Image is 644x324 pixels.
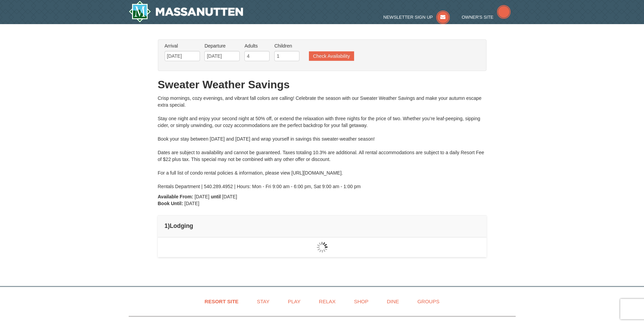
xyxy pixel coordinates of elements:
[158,95,486,190] div: Crisp mornings, cozy evenings, and vibrant fall colors are calling! Celebrate the season with our...
[168,222,170,229] span: )
[378,294,407,309] a: Dine
[211,194,221,199] strong: until
[204,42,240,49] label: Departure
[274,42,299,49] label: Children
[249,294,278,309] a: Stay
[317,242,328,253] img: wait gif
[309,51,354,61] button: Check Availability
[165,42,200,49] label: Arrival
[184,201,199,206] span: [DATE]
[346,294,377,309] a: Shop
[158,201,183,206] strong: Book Until:
[383,15,433,20] span: Newsletter Sign Up
[462,15,494,20] span: Owner's Site
[409,294,448,309] a: Groups
[279,294,309,309] a: Play
[158,194,194,199] strong: Available From:
[462,15,511,20] a: Owner's Site
[165,222,480,229] h4: 1 Lodging
[196,294,247,309] a: Resort Site
[310,294,344,309] a: Relax
[383,15,450,20] a: Newsletter Sign Up
[158,78,486,91] h1: Sweater Weather Savings
[129,1,243,22] a: Massanutten Resort
[244,42,270,49] label: Adults
[195,194,209,199] span: [DATE]
[222,194,237,199] span: [DATE]
[129,1,243,22] img: Massanutten Resort Logo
